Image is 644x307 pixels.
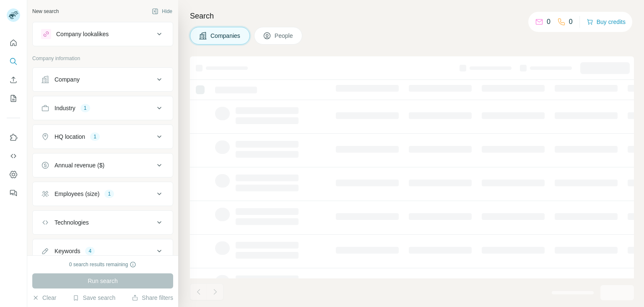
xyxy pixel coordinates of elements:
[80,104,90,112] div: 1
[7,72,20,87] button: Enrich CSV
[7,91,20,106] button: My lists
[190,10,634,22] h4: Search
[275,32,294,40] span: People
[132,294,173,302] button: Share filters
[55,247,80,255] div: Keywords
[32,55,173,62] p: Company information
[32,8,59,15] div: New search
[33,24,173,44] button: Company lookalikes
[7,130,20,145] button: Use Surfe on LinkedIn
[210,32,241,40] span: Companies
[33,127,173,147] button: HQ location1
[33,184,173,204] button: Employees (size)1
[55,104,75,112] div: Industry
[90,133,100,140] div: 1
[7,54,20,69] button: Search
[33,241,173,261] button: Keywords4
[587,16,626,28] button: Buy credits
[32,294,56,302] button: Clear
[547,17,551,27] p: 0
[146,5,178,18] button: Hide
[7,167,20,182] button: Dashboard
[33,69,173,90] button: Company
[55,132,85,141] div: HQ location
[55,190,99,198] div: Employees (size)
[7,185,20,201] button: Feedback
[33,212,173,233] button: Technologies
[7,148,20,164] button: Use Surfe API
[33,155,173,175] button: Annual revenue ($)
[55,75,80,84] div: Company
[85,247,95,255] div: 4
[73,294,115,302] button: Save search
[55,161,104,169] div: Annual revenue ($)
[56,30,109,38] div: Company lookalikes
[55,218,89,227] div: Technologies
[7,35,20,50] button: Quick start
[104,190,114,198] div: 1
[33,98,173,118] button: Industry1
[569,17,573,27] p: 0
[69,261,137,268] div: 0 search results remaining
